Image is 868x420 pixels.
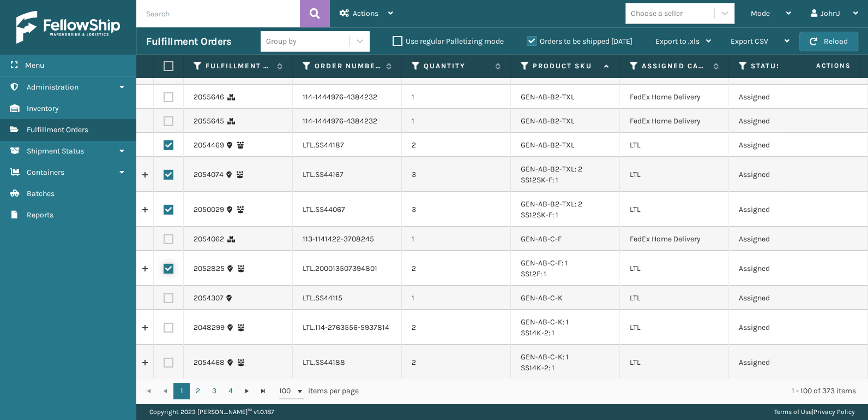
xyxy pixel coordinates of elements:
[27,146,84,156] span: Shipment Status
[620,133,729,157] td: LTL
[402,85,511,109] td: 1
[190,383,206,399] a: 2
[293,192,402,227] td: LTL.SS44067
[25,61,44,70] span: Menu
[194,263,225,274] a: 2052825
[239,383,255,399] a: Go to the next page
[149,404,274,420] p: Copyright 2023 [PERSON_NAME]™ v 1.0.187
[620,227,729,251] td: FedEx Home Delivery
[279,383,359,399] span: items per page
[402,109,511,133] td: 1
[620,157,729,192] td: LTL
[194,234,224,245] a: 2054062
[146,35,231,48] h3: Fulfillment Orders
[729,286,838,310] td: Assigned
[173,383,190,399] a: 1
[27,125,88,134] span: Fulfillment Orders
[521,116,575,126] a: GEN-AB-B2-TXL
[813,408,855,416] a: Privacy Policy
[16,11,120,44] img: logo
[620,345,729,380] td: LTL
[402,251,511,286] td: 2
[27,210,53,220] span: Reports
[194,169,224,180] a: 2054074
[206,383,222,399] a: 3
[799,32,858,51] button: Reload
[259,387,268,395] span: Go to the last page
[206,61,272,71] label: Fulfillment Order Id
[729,157,838,192] td: Assigned
[27,189,55,198] span: Batches
[521,164,582,174] a: GEN-AB-B2-TXL: 2
[620,85,729,109] td: FedEx Home Delivery
[521,175,558,185] a: SS12SK-F: 1
[402,227,511,251] td: 1
[194,204,224,215] a: 2050029
[521,269,546,279] a: SS12F: 1
[402,345,511,380] td: 2
[402,192,511,227] td: 3
[781,57,857,75] span: Actions
[620,192,729,227] td: LTL
[521,140,575,150] a: GEN-AB-B2-TXL
[521,234,562,244] a: GEN-AB-C-F
[729,85,838,109] td: Assigned
[315,61,381,71] label: Order Number
[293,345,402,380] td: LTL.SS44188
[266,36,297,47] div: Group by
[222,383,239,399] a: 4
[27,168,64,177] span: Containers
[374,386,856,397] div: 1 - 100 of 373 items
[393,37,504,46] label: Use regular Palletizing mode
[194,322,225,333] a: 2048299
[27,104,59,113] span: Inventory
[402,133,511,157] td: 2
[243,387,251,395] span: Go to the next page
[194,116,224,127] a: 2055645
[521,258,568,268] a: GEN-AB-C-F: 1
[527,37,632,46] label: Orders to be shipped [DATE]
[642,61,708,71] label: Assigned Carrier Service
[729,310,838,345] td: Assigned
[293,85,402,109] td: 114-1444976-4384232
[194,357,225,368] a: 2054468
[293,227,402,251] td: 113-1141422-3708245
[402,157,511,192] td: 3
[424,61,490,71] label: Quantity
[729,251,838,286] td: Assigned
[293,133,402,157] td: LTL.SS44187
[729,133,838,157] td: Assigned
[279,386,296,397] span: 100
[655,37,700,46] span: Export to .xls
[620,310,729,345] td: LTL
[521,363,554,372] a: SS14K-2: 1
[521,92,575,102] a: GEN-AB-B2-TXL
[27,82,79,92] span: Administration
[521,328,554,338] a: SS14K-2: 1
[255,383,272,399] a: Go to the last page
[402,286,511,310] td: 1
[194,92,224,103] a: 2055646
[620,109,729,133] td: FedEx Home Delivery
[293,157,402,192] td: LTL.SS44167
[774,408,812,416] a: Terms of Use
[353,9,378,18] span: Actions
[521,293,563,303] a: GEN-AB-C-K
[729,345,838,380] td: Assigned
[293,310,402,345] td: LTL.114-2763556-5937814
[620,286,729,310] td: LTL
[774,404,855,420] div: |
[402,310,511,345] td: 2
[293,286,402,310] td: LTL.SS44115
[751,9,770,18] span: Mode
[729,109,838,133] td: Assigned
[521,199,582,209] a: GEN-AB-B2-TXL: 2
[293,251,402,286] td: LTL.200013507394801
[194,293,224,304] a: 2054307
[533,61,599,71] label: Product SKU
[751,61,817,71] label: Status
[293,109,402,133] td: 114-1444976-4384232
[194,140,224,151] a: 2054469
[729,192,838,227] td: Assigned
[620,251,729,286] td: LTL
